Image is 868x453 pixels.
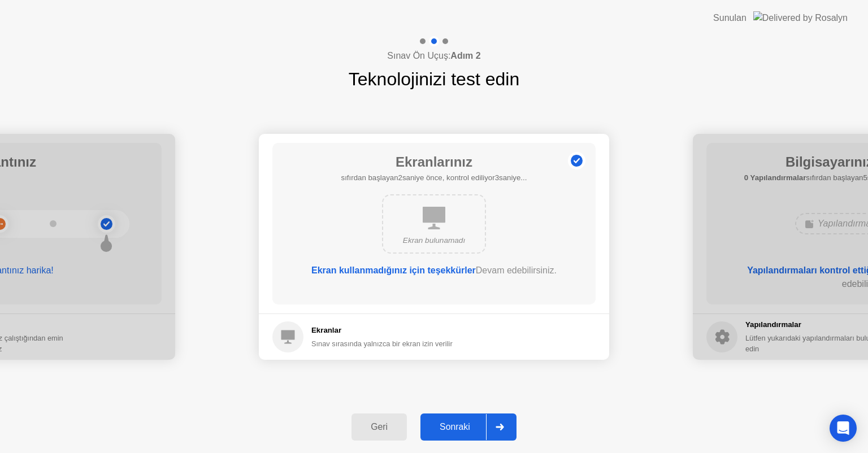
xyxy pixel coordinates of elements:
[311,338,453,349] div: Sınav sırasında yalnızca bir ekran izin verilir
[450,51,480,60] b: Adım 2
[349,66,519,93] h1: Teknolojinizi test edin
[713,11,747,25] div: Sunulan
[311,325,453,336] h5: Ekranlar
[305,264,563,277] div: Devam edebilirsiniz.
[351,413,407,441] button: Geri
[311,265,476,275] b: Ekran kullanmadığınız için teşekkürler
[420,413,517,441] button: Sonraki
[341,172,527,184] h5: sıfırdan başlayan2saniye önce, kontrol ediliyor3saniye...
[387,49,480,63] h4: Sınav Ön Uçuş:
[753,11,848,24] img: Delivered by Rosalyn
[392,235,476,246] div: Ekran bulunamadı
[830,415,857,442] div: Open Intercom Messenger
[424,422,486,432] div: Sonraki
[355,422,403,432] div: Geri
[341,152,527,172] h1: Ekranlarınız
